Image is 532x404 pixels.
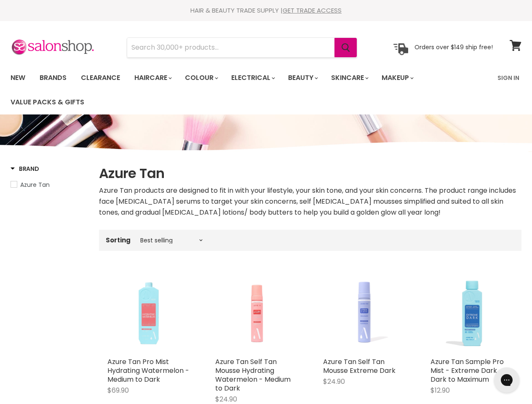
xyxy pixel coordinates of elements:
[75,69,126,87] a: Clearance
[215,357,291,393] a: Azure Tan Self Tan Mousse Hydrating Watermelon - Medium to Dark
[127,38,334,57] input: Search
[33,69,73,87] a: Brands
[490,364,524,396] iframe: Gorgias live chat messenger
[492,69,524,87] a: Sign In
[11,165,39,173] h3: Brand
[375,69,419,87] a: Makeup
[4,93,91,111] a: Value Packs & Gifts
[225,69,280,87] a: Electrical
[323,377,345,386] span: $24.90
[107,385,129,395] span: $69.90
[106,237,131,244] label: Sorting
[334,38,357,57] button: Search
[325,69,374,87] a: Skincare
[107,357,189,384] a: Azure Tan Pro Mist Hydrating Watermelon - Medium to Dark
[179,69,223,87] a: Colour
[128,69,177,87] a: Haircare
[4,66,492,114] ul: Main menu
[282,69,323,87] a: Beauty
[323,271,406,353] img: Azure Tan Self Tan Mousse Extreme Dark
[20,181,50,189] span: Azure Tan
[4,69,32,87] a: New
[323,357,396,375] a: Azure Tan Self Tan Mousse Extreme Dark
[127,37,357,58] form: Product
[11,180,88,189] a: Azure Tan
[430,385,450,395] span: $12.90
[283,6,342,15] a: GET TRADE ACCESS
[99,186,516,217] span: Azure Tan products are designed to fit in with your lifestyle, your skin tone, and your skin conc...
[414,43,493,51] p: Orders over $149 ship free!
[99,165,521,182] h1: Azure Tan
[107,271,190,353] img: Azure Tan Pro Mist Hydrating Watermelon - Medium to Dark
[215,394,237,404] span: $24.90
[215,271,298,353] img: Azure Tan Self Tan Mousse Hydrating Watermelon - Medium to Dark
[430,271,513,353] img: Azure Tan Sample Pro Mist - Extreme Dark - Dark to Maximum
[430,357,504,384] a: Azure Tan Sample Pro Mist - Extreme Dark - Dark to Maximum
